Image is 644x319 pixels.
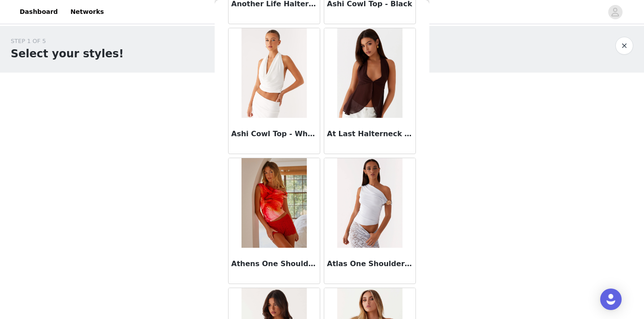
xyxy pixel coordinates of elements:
[65,2,109,22] a: Networks
[231,129,317,139] h3: Ashi Cowl Top - White
[241,158,306,248] img: Athens One Shoulder Top - Floral
[241,28,306,118] img: Ashi Cowl Top - White
[600,289,622,310] div: Open Intercom Messenger
[337,158,402,248] img: Atlas One Shoulder Top - Pale Blue
[14,2,63,22] a: Dashboard
[337,28,402,118] img: At Last Halterneck Top - Brown
[11,37,124,46] div: STEP 1 OF 5
[327,129,413,139] h3: At Last Halterneck Top - Brown
[11,46,124,62] h1: Select your styles!
[231,259,317,269] h3: Athens One Shoulder Top - Floral
[327,259,413,269] h3: Atlas One Shoulder Top - Pale Blue
[611,5,619,19] div: avatar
